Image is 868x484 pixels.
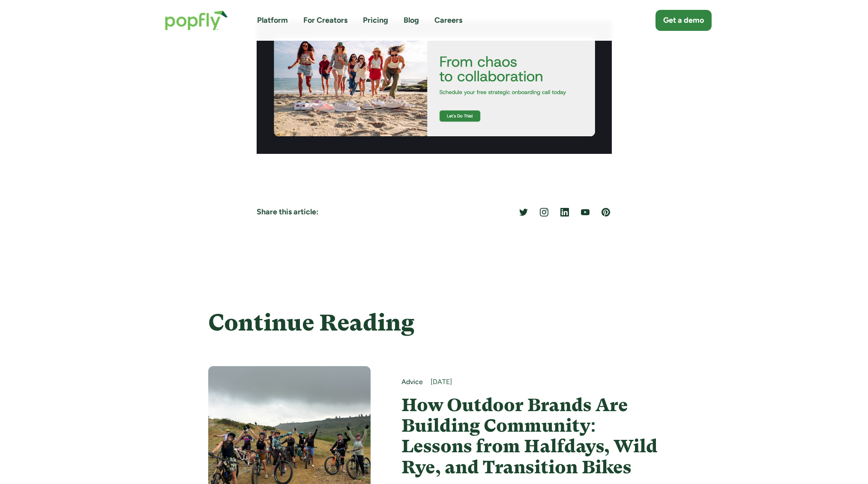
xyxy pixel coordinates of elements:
[401,395,660,478] a: How Outdoor Brands Are Building Community: Lessons from Halfdays, Wild Rye, and Transition Bikes
[363,15,388,26] a: Pricing
[401,377,423,387] a: Advice
[208,310,660,335] h4: Continue Reading
[663,15,704,26] div: Get a demo
[431,377,660,387] div: [DATE]
[404,15,419,26] a: Blog
[257,185,612,195] p: ‍
[303,15,347,26] a: For Creators
[156,2,236,39] a: home
[434,15,462,26] a: Careers
[257,207,429,217] h5: Share this article:
[655,10,712,31] a: Get a demo
[257,15,288,26] a: Platform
